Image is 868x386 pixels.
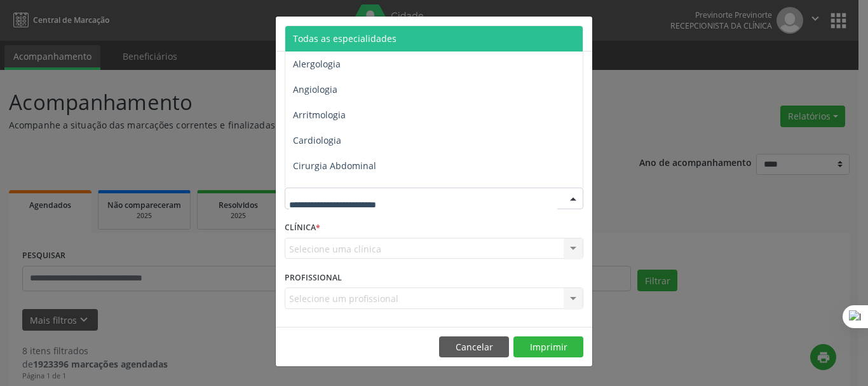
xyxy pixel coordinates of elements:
[293,83,337,95] span: Angiologia
[293,185,371,197] span: Cirurgia Bariatrica
[293,160,376,172] span: Cirurgia Abdominal
[293,109,346,121] span: Arritmologia
[293,134,341,146] span: Cardiologia
[567,17,592,48] button: Close
[293,32,397,45] span: Todas as especialidades
[285,25,430,42] h5: Relatório de agendamentos
[513,336,583,358] button: Imprimir
[285,268,342,287] label: PROFISSIONAL
[439,336,509,358] button: Cancelar
[293,58,341,70] span: Alergologia
[285,218,320,238] label: CLÍNICA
